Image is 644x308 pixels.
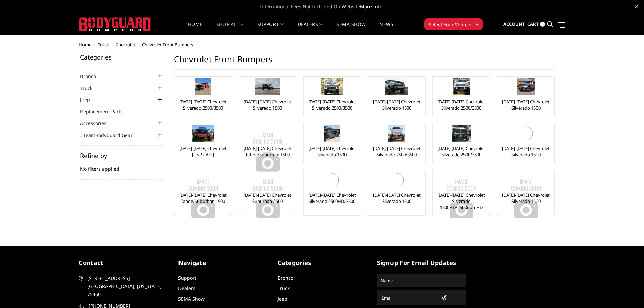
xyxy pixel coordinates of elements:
input: Email [379,292,438,303]
h5: Navigate [178,258,267,267]
span: Cart [527,21,539,27]
a: Bronco [80,73,104,80]
a: [DATE]-[DATE] Chevrolet Silverado 1500 [305,145,359,158]
a: Accessories [80,120,115,127]
img: No Image [176,172,230,226]
img: No Image [499,172,553,226]
a: [DATE]-[DATE] Chevrolet Silverado 1500 [499,192,553,204]
a: Dealers [178,285,195,291]
div: No filters applied [80,152,164,180]
span: Select Your Vehicle [429,21,471,28]
a: [DATE]-[DATE] Chevrolet Tahoe/Suburban 1500 [241,145,294,158]
a: [DATE]-[DATE] Chevrolet Silverado 1500 [370,99,424,111]
img: No Image [241,172,295,226]
span: Chevrolet Front Bumpers [142,42,193,48]
img: No Image [434,172,488,226]
a: [DATE]-[DATE] Chevrolet Tahoe/Suburban 1500 [176,192,230,204]
a: Home [188,22,202,35]
img: No Image [241,125,295,179]
a: [DATE]-[DATE] Chevrolet Silverado 1500 [241,99,294,111]
h5: contact [79,258,168,267]
span: 0 [540,22,545,27]
h5: Categories [278,258,367,267]
a: No Image [434,172,488,189]
a: [DATE]-[DATE] Chevrolet Silverado 1500 [499,99,553,111]
a: Replacement Parts [80,108,131,115]
a: [DATE]-[DATE] Chevrolet Silverado 1500 [499,145,553,158]
a: No Image [241,125,294,142]
a: [DATE]-[DATE] Chevrolet Silverado 2500/3500 [370,145,424,158]
a: More Info [360,3,382,10]
a: Chevrolet [116,42,135,48]
a: [DATE]-[DATE] Chevrolet Silverado 2500/3500 [434,145,488,158]
a: shop all [216,22,244,35]
a: Bronco [278,275,293,281]
a: Jeep [278,295,287,302]
a: [DATE]-[DATE] Chevrolet Suburban 2500 [241,192,294,204]
h1: Chevrolet Front Bumpers [174,54,554,70]
a: #TeamBodyguard Gear [80,132,141,139]
h5: Categories [80,54,164,60]
a: [DATE]-[DATE] Chevrolet Silverado 1500 [370,192,424,204]
a: Dealers [297,22,323,35]
a: [DATE]-[DATE] Chevrolet Silverado 2500HD/3500 [305,192,359,204]
button: Select Your Vehicle [424,18,483,30]
a: SEMA Show [178,295,205,302]
a: Jeep [80,96,98,103]
a: [DATE]-[DATE] Chevrolet Silverado 2500/3500 [434,99,488,111]
img: BODYGUARD BUMPERS [79,17,151,31]
a: Account [503,15,525,33]
span: ▾ [476,21,478,28]
a: No Image [176,172,230,189]
a: Support [178,275,196,281]
a: News [379,22,393,35]
a: SEMA Show [336,22,366,35]
span: Account [503,21,525,27]
a: Cart 0 [527,15,545,33]
a: No Image [241,172,294,189]
a: No Image [499,172,553,189]
a: [DATE]-[DATE] Chevrolet [US_STATE] [176,145,230,158]
a: [DATE]-[DATE] Chevrolet Silverado 1500HD/2500non-HD [434,192,488,210]
a: Home [79,42,91,48]
a: Truck [98,42,109,48]
input: Name [378,275,465,286]
h5: signup for email updates [377,258,466,267]
a: Truck [278,285,290,291]
a: Truck [80,85,101,92]
h5: Refine by [80,152,164,159]
a: [DATE]-[DATE] Chevrolet Silverado 2500/3500 [176,99,230,111]
a: [DATE]-[DATE] Chevrolet Silverado 2500/3500 [305,99,359,111]
span: [STREET_ADDRESS] [GEOGRAPHIC_DATA], [US_STATE] 75460 [87,274,166,299]
a: Support [257,22,284,35]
